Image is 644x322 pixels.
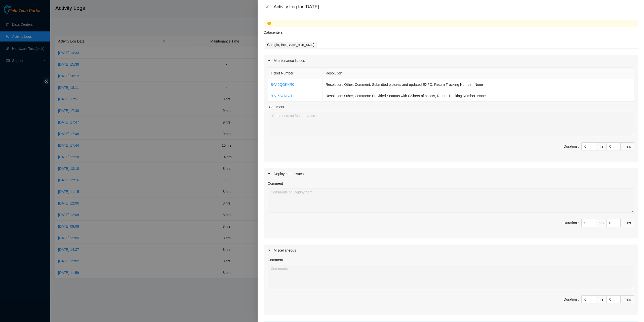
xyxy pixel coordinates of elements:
div: mins [621,295,634,303]
div: Deployment Issues [264,168,638,180]
span: caret-right [268,172,271,175]
label: Comment [268,181,283,186]
div: Maintenance Issues [264,55,638,66]
div: Miscellaneous [264,245,638,256]
div: hrs [596,142,607,150]
span: exclamation-circle [267,22,271,25]
span: ( Linode_CJJ1_NNJ2 [287,44,313,47]
th: Ticket Number [268,68,323,79]
div: Duration : [563,220,579,226]
span: caret-right [268,249,271,252]
span: close [265,5,269,9]
td: Resolution: Other, Comment: Submitted pictures and updated EXFO, Return Tracking Number: None [323,79,634,90]
label: Comment [268,257,283,263]
td: Resolution: Other, Comment: Provided Seamus with GSheet of assets, Return Tracking Number: None [323,90,634,102]
textarea: Comment [269,112,634,136]
div: Duration : [563,144,579,149]
button: Close [264,5,271,9]
textarea: Comment [268,265,634,289]
span: caret-right [268,59,271,62]
a: B-V-5QGKKR0 [271,83,294,87]
div: Activity Log for [DATE] [274,4,638,10]
a: B-V-5S7NC7I [271,94,292,98]
label: Comment [269,104,284,110]
textarea: Comment [268,188,634,213]
div: hrs [596,295,607,303]
div: hrs [596,219,607,227]
p: Datacenters [264,27,283,35]
div: mins [621,219,634,227]
p: Cologix, Inc ) [267,42,314,48]
div: Duration : [563,297,579,302]
th: Resolution [323,68,634,79]
div: mins [621,142,634,150]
